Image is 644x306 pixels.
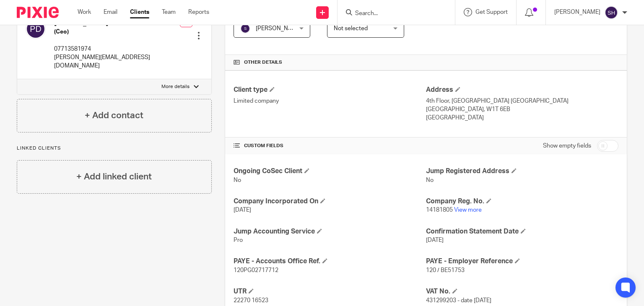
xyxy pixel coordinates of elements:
p: Limited company [234,97,426,105]
input: Search [354,10,430,18]
h4: UTR [234,287,426,296]
h4: Client type [234,86,426,94]
a: View more [454,207,482,213]
span: No [426,177,434,183]
h4: Confirmation Statement Date [426,227,618,236]
span: Other details [244,59,282,66]
span: [DATE] [234,207,251,213]
h4: Company Incorporated On [234,197,426,206]
p: 4th Floor, [GEOGRAPHIC_DATA] [GEOGRAPHIC_DATA] [426,97,618,105]
p: [GEOGRAPHIC_DATA], W1T 6EB [426,105,618,114]
img: svg%3E [26,19,46,39]
span: [DATE] [426,237,444,243]
h4: Jump Registered Address [426,167,618,176]
a: Work [78,8,91,16]
p: [PERSON_NAME] [554,8,600,16]
label: Show empty fields [543,142,591,150]
a: Clients [130,8,149,16]
span: Pro [234,237,243,243]
h4: Ongoing CoSec Client [234,167,426,176]
h4: + Add linked client [76,170,152,183]
span: 120PG02717712 [234,267,278,273]
span: 14181805 [426,207,453,213]
a: Reports [188,8,209,16]
img: Pixie [17,7,59,18]
h4: PAYE - Employer Reference [426,257,618,266]
span: [PERSON_NAME] B [256,26,307,31]
span: 22270 16523 [234,298,268,303]
h4: Address [426,86,618,94]
h4: CUSTOM FIELDS [234,143,426,149]
p: Linked clients [17,145,212,152]
p: 07713581974 [54,45,180,53]
span: 431299203 - date [DATE] [426,298,491,303]
span: Not selected [334,26,368,31]
h4: VAT No. [426,287,618,296]
span: 120 / BE51753 [426,267,465,273]
span: Get Support [475,9,508,15]
p: [PERSON_NAME][EMAIL_ADDRESS][DOMAIN_NAME] [54,53,180,70]
h4: PAYE - Accounts Office Ref. [234,257,426,266]
h4: + Add contact [85,109,143,122]
h5: (Ceo) [54,28,180,36]
a: Team [162,8,176,16]
img: svg%3E [240,23,250,34]
h4: Company Reg. No. [426,197,618,206]
p: More details [161,83,190,90]
span: No [234,177,241,183]
img: svg%3E [605,6,618,19]
p: [GEOGRAPHIC_DATA] [426,114,618,122]
h4: Jump Accounting Service [234,227,426,236]
a: Email [104,8,117,16]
